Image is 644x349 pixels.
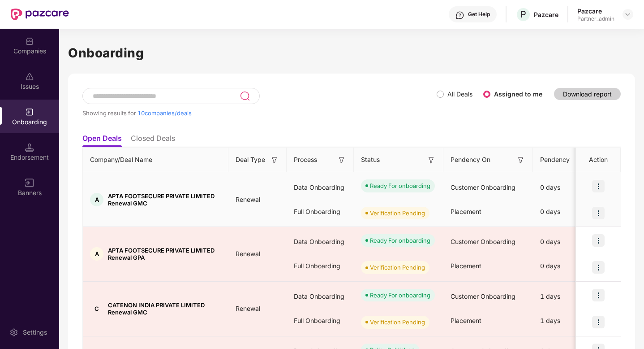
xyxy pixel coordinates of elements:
img: svg+xml;base64,PHN2ZyB3aWR0aD0iMTYiIGhlaWdodD0iMTYiIHZpZXdCb3g9IjAgMCAxNiAxNiIgZmlsbD0ibm9uZSIgeG... [337,156,346,165]
div: Full Onboarding [287,254,354,278]
img: svg+xml;base64,PHN2ZyB3aWR0aD0iMTYiIGhlaWdodD0iMTYiIHZpZXdCb3g9IjAgMCAxNiAxNiIgZmlsbD0ibm9uZSIgeG... [270,156,279,165]
div: Get Help [468,11,490,18]
span: Renewal [228,196,267,203]
img: icon [592,289,605,301]
img: svg+xml;base64,PHN2ZyB3aWR0aD0iMTYiIGhlaWdodD0iMTYiIHZpZXdCb3g9IjAgMCAxNiAxNiIgZmlsbD0ibm9uZSIgeG... [427,156,436,165]
span: 10 companies/deals [137,109,192,117]
div: C [90,302,103,315]
img: New Pazcare Logo [11,9,69,20]
label: Assigned to me [494,90,542,98]
img: svg+xml;base64,PHN2ZyBpZD0iU2V0dGluZy0yMHgyMCIgeG1sbnM9Imh0dHA6Ly93d3cudzMub3JnLzIwMDAvc3ZnIiB3aW... [9,328,18,337]
img: svg+xml;base64,PHN2ZyB3aWR0aD0iMTYiIGhlaWdodD0iMTYiIHZpZXdCb3g9IjAgMCAxNiAxNiIgZmlsbD0ibm9uZSIgeG... [516,156,525,165]
div: 0 days [533,230,600,254]
img: svg+xml;base64,PHN2ZyBpZD0iQ29tcGFuaWVzIiB4bWxucz0iaHR0cDovL3d3dy53My5vcmcvMjAwMC9zdmciIHdpZHRoPS... [25,37,34,46]
div: Ready For onboarding [370,291,430,300]
span: Placement [451,317,481,324]
th: Action [576,148,621,172]
span: CATENON INDIA PRIVATE LIMITED Renewal GMC [108,301,221,316]
div: 1 days [533,284,600,309]
h1: Onboarding [68,43,635,63]
div: 0 days [533,200,600,224]
label: All Deals [447,90,472,98]
span: Renewal [228,305,267,312]
span: Renewal [228,250,267,257]
img: icon [592,234,605,247]
div: Verification Pending [370,209,425,218]
img: svg+xml;base64,PHN2ZyB3aWR0aD0iMTQuNSIgaGVpZ2h0PSIxNC41IiB2aWV3Qm94PSIwIDAgMTYgMTYiIGZpbGw9Im5vbm... [25,143,34,152]
span: APTA FOOTSECURE PRIVATE LIMITED Renewal GPA [108,247,221,261]
img: svg+xml;base64,PHN2ZyBpZD0iSXNzdWVzX2Rpc2FibGVkIiB4bWxucz0iaHR0cDovL3d3dy53My5vcmcvMjAwMC9zdmciIH... [25,72,34,81]
img: icon [592,180,605,192]
li: Closed Deals [131,134,175,147]
th: Company/Deal Name [83,148,228,172]
img: svg+xml;base64,PHN2ZyB3aWR0aD0iMjAiIGhlaWdodD0iMjAiIHZpZXdCb3g9IjAgMCAyMCAyMCIgZmlsbD0ibm9uZSIgeG... [25,108,34,117]
div: Pazcare [534,10,558,19]
span: Deal Type [236,155,265,165]
div: Data Onboarding [287,230,354,254]
span: Customer Onboarding [451,183,515,191]
span: Placement [451,262,481,270]
button: Download report [554,88,621,100]
div: Ready For onboarding [370,181,430,190]
img: svg+xml;base64,PHN2ZyB3aWR0aD0iMTYiIGhlaWdodD0iMTYiIHZpZXdCb3g9IjAgMCAxNiAxNiIgZmlsbD0ibm9uZSIgeG... [25,179,34,188]
div: Verification Pending [370,318,425,327]
div: 0 days [533,175,600,200]
div: Full Onboarding [287,309,354,333]
div: 0 days [533,254,600,278]
div: Settings [20,328,50,337]
span: Process [294,155,317,165]
div: Full Onboarding [287,200,354,224]
span: APTA FOOTSECURE PRIVATE LIMITED Renewal GMC [108,192,221,207]
span: Customer Onboarding [451,292,515,300]
li: Open Deals [82,134,122,147]
div: Pazcare [577,7,614,15]
span: Pendency [540,155,586,165]
div: 1 days [533,309,600,333]
span: Placement [451,208,481,215]
img: icon [592,207,605,219]
div: A [90,247,103,261]
div: Ready For onboarding [370,236,430,245]
div: Verification Pending [370,263,425,272]
div: Data Onboarding [287,175,354,200]
div: Partner_admin [577,15,614,22]
div: A [90,193,103,206]
img: icon [592,261,605,274]
div: Showing results for [82,109,437,117]
span: Customer Onboarding [451,238,515,245]
img: svg+xml;base64,PHN2ZyBpZD0iRHJvcGRvd24tMzJ4MzIiIHhtbG5zPSJodHRwOi8vd3d3LnczLm9yZy8yMDAwL3N2ZyIgd2... [624,11,631,18]
th: Pendency [533,148,600,172]
div: Data Onboarding [287,284,354,309]
span: Pendency On [451,155,490,165]
img: svg+xml;base64,PHN2ZyB3aWR0aD0iMjQiIGhlaWdodD0iMjUiIHZpZXdCb3g9IjAgMCAyNCAyNSIgZmlsbD0ibm9uZSIgeG... [240,91,250,101]
img: svg+xml;base64,PHN2ZyBpZD0iSGVscC0zMngzMiIgeG1sbnM9Imh0dHA6Ly93d3cudzMub3JnLzIwMDAvc3ZnIiB3aWR0aD... [455,11,464,20]
span: Status [361,155,380,165]
span: P [520,9,526,20]
img: icon [592,316,605,328]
